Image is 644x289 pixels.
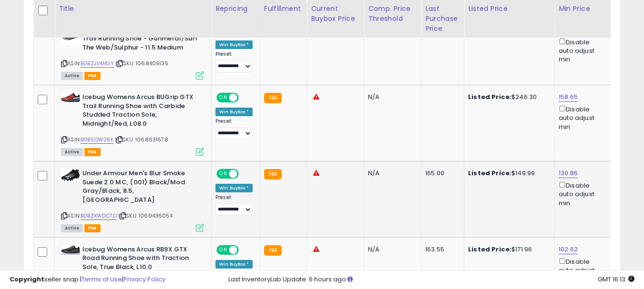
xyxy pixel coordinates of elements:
[61,169,204,231] div: ASIN:
[559,37,604,64] div: Disable auto adjust min
[61,93,204,155] div: ASIN:
[237,170,253,178] span: OFF
[10,275,165,284] div: seller snap | |
[425,245,457,254] div: 163.55
[61,72,83,80] span: All listings currently available for purchase on Amazon
[61,245,80,254] img: 41JKLKoOPkL._SL40_.jpg
[217,94,229,102] span: ON
[264,245,282,256] small: FBA
[81,136,113,144] a: B0B1LQW2RK
[82,275,122,284] a: Terms of Use
[468,245,547,254] div: $171.96
[311,4,360,24] div: Current Buybox Price
[217,246,229,254] span: ON
[61,169,80,181] img: 41SfNrEorCL._SL40_.jpg
[559,256,604,284] div: Disable auto adjust min
[61,93,80,102] img: 41Y6oMJDS-L._SL40_.jpg
[81,212,117,220] a: B0BZXWDC7D
[598,275,634,284] span: 2025-08-10 16:13 GMT
[559,104,604,131] div: Disable auto adjust min
[468,93,547,101] div: $246.30
[264,4,303,14] div: Fulfillment
[82,93,198,130] b: Icebug Womens Arcus BUGrip GTX Trail Running Shoe with Carbide Studded Traction Sole, Midnight/Re...
[10,275,44,284] strong: Copyright
[264,93,282,103] small: FBA
[217,170,229,178] span: ON
[59,4,207,14] div: Title
[82,26,198,55] b: [PERSON_NAME] Mens Divide 4 Trail Running Shoe - Gunmetal/Surf The Web/Sulphur - 11.5 Medium
[123,275,165,284] a: Privacy Policy
[215,108,253,116] div: Win BuyBox *
[61,224,83,232] span: All listings currently available for purchase on Amazon
[468,169,511,178] b: Listed Price:
[215,260,253,269] div: Win BuyBox *
[368,4,417,24] div: Comp. Price Threshold
[61,26,204,79] div: ASIN:
[81,60,114,68] a: B0BZJV4NGY
[84,224,101,232] span: FBA
[84,72,101,80] span: FBA
[425,4,460,34] div: Last Purchase Price
[84,148,101,156] span: FBA
[82,169,198,207] b: Under Armour Men's Blur Smoke Suede 2.0 MC, (001) Black/Mod Gray/Black, 8.5, [GEOGRAPHIC_DATA]
[215,4,256,14] div: Repricing
[237,94,253,102] span: OFF
[215,118,253,140] div: Preset:
[468,245,511,254] b: Listed Price:
[425,169,457,178] div: 165.00
[215,40,253,49] div: Win BuyBox *
[115,60,168,67] span: | SKU: 1068409135
[559,169,578,178] a: 130.86
[559,92,578,102] a: 158.65
[468,169,547,178] div: $149.99
[215,194,253,216] div: Preset:
[368,245,414,254] div: N/A
[115,136,168,143] span: | SKU: 1068631678
[559,180,604,208] div: Disable auto adjust min
[368,93,414,101] div: N/A
[559,245,578,254] a: 102.62
[559,4,608,14] div: Min Price
[468,92,511,101] b: Listed Price:
[368,169,414,178] div: N/A
[228,275,634,284] div: Last InventoryLab Update: 6 hours ago.
[468,4,551,14] div: Listed Price
[237,246,253,254] span: OFF
[118,212,173,219] span: | SKU: 1069436054
[215,51,253,72] div: Preset:
[264,169,282,179] small: FBA
[215,184,253,192] div: Win BuyBox *
[82,245,198,274] b: Icebug Womens Arcus RB9X GTX Road Running Shoe with Traction Sole, True Black, L10.0
[61,148,83,156] span: All listings currently available for purchase on Amazon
